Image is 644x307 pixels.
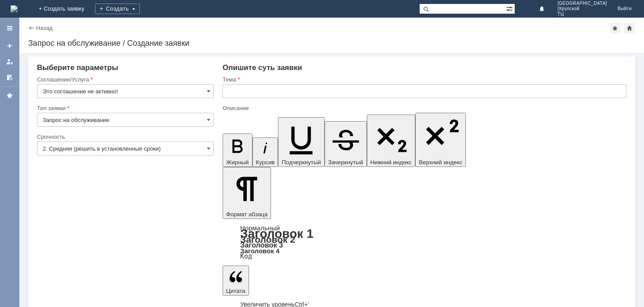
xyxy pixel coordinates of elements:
[240,252,252,260] a: Код
[557,1,607,6] span: [GEOGRAPHIC_DATA]
[223,63,302,72] span: Опишите суть заявки
[11,5,18,12] img: logo
[37,63,118,72] span: Выберите параметры
[624,23,635,33] div: Сделать домашней страницей
[325,121,367,167] button: Зачеркнутый
[3,39,17,53] a: Создать заявку
[240,234,295,244] a: Заголовок 2
[226,288,245,294] span: Цитата
[370,159,412,166] span: Нижний индекс
[240,224,280,232] a: Нормальный
[37,134,212,140] div: Срочность
[3,70,17,85] a: Мои согласования
[223,266,249,296] button: Цитата
[367,115,416,167] button: Нижний индекс
[37,77,212,82] div: Соглашение/Услуга
[3,55,17,69] a: Мои заявки
[11,5,18,12] a: Перейти на домашнюю страницу
[557,6,607,11] span: (Крупской
[223,105,625,111] div: Описание
[226,159,249,166] span: Жирный
[223,225,626,259] div: Формат абзаца
[557,11,607,17] span: ТЦ
[37,105,212,111] div: Тип заявки
[223,77,625,82] div: Тема
[282,159,321,166] span: Подчеркнутый
[252,137,278,167] button: Курсив
[36,25,52,31] a: Назад
[240,241,283,249] a: Заголовок 3
[610,23,620,33] div: Добавить в избранное
[240,227,314,240] a: Заголовок 1
[223,167,271,219] button: Формат абзаца
[506,4,515,12] span: Расширенный поиск
[278,117,324,167] button: Подчеркнутый
[328,159,363,166] span: Зачеркнутый
[28,39,635,48] div: Запрос на обслуживание / Создание заявки
[419,159,462,166] span: Верхний индекс
[415,113,466,167] button: Верхний индекс
[226,211,267,218] span: Формат абзаца
[240,247,279,255] a: Заголовок 4
[256,159,275,166] span: Курсив
[95,4,140,14] div: Создать
[223,133,252,167] button: Жирный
